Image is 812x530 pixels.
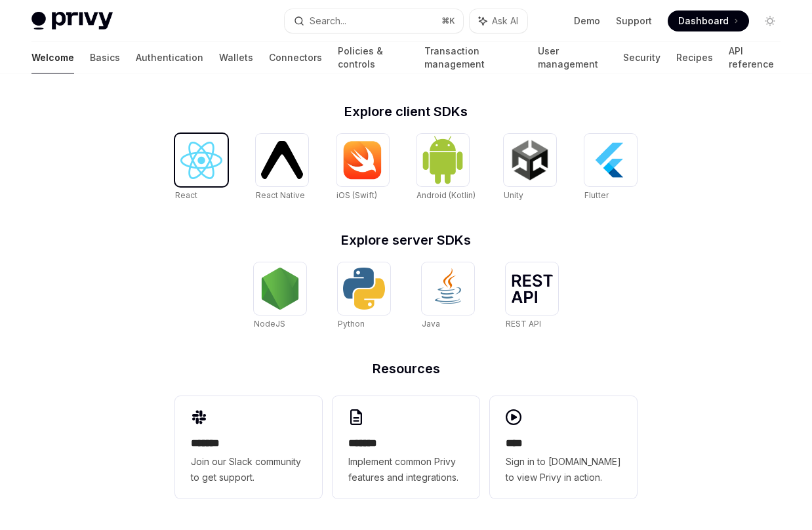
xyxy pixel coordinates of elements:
[175,396,322,499] a: **** **Join our Slack community to get support.
[338,319,365,329] span: Python
[729,42,781,73] a: API reference
[90,42,120,73] a: Basics
[538,42,607,73] a: User management
[310,13,346,29] div: Search...
[348,454,464,485] span: Implement common Privy features and integrations.
[422,262,474,331] a: JavaJava
[175,190,197,200] span: React
[256,134,308,202] a: React NativeReact Native
[441,16,455,26] span: ⌘ K
[504,134,556,202] a: UnityUnity
[492,14,518,28] span: Ask AI
[506,454,621,485] span: Sign in to [DOMAIN_NAME] to view Privy in action.
[191,454,306,485] span: Join our Slack community to get support.
[506,262,558,331] a: REST APIREST API
[31,12,113,30] img: light logo
[336,190,377,200] span: iOS (Swift)
[338,262,390,331] a: PythonPython
[590,139,632,181] img: Flutter
[676,42,713,73] a: Recipes
[269,42,322,73] a: Connectors
[506,319,541,329] span: REST API
[422,135,464,184] img: Android (Kotlin)
[424,42,522,73] a: Transaction management
[338,42,409,73] a: Policies & controls
[333,396,479,499] a: **** **Implement common Privy features and integrations.
[574,14,600,28] a: Demo
[254,319,285,329] span: NodeJS
[180,142,222,179] img: React
[136,42,203,73] a: Authentication
[175,134,228,202] a: ReactReact
[219,42,253,73] a: Wallets
[416,134,476,202] a: Android (Kotlin)Android (Kotlin)
[509,139,551,181] img: Unity
[31,42,74,73] a: Welcome
[175,105,637,118] h2: Explore client SDKs
[427,268,469,310] img: Java
[343,268,385,310] img: Python
[261,141,303,178] img: React Native
[175,362,637,375] h2: Resources
[416,190,476,200] span: Android (Kotlin)
[668,10,749,31] a: Dashboard
[285,9,463,33] button: Search...⌘K
[504,190,523,200] span: Unity
[584,190,609,200] span: Flutter
[336,134,389,202] a: iOS (Swift)iOS (Swift)
[760,10,781,31] button: Toggle dark mode
[256,190,305,200] span: React Native
[623,42,660,73] a: Security
[175,234,637,247] h2: Explore server SDKs
[422,319,440,329] span: Java
[616,14,652,28] a: Support
[342,140,384,180] img: iOS (Swift)
[584,134,637,202] a: FlutterFlutter
[254,262,306,331] a: NodeJSNodeJS
[490,396,637,499] a: ****Sign in to [DOMAIN_NAME] to view Privy in action.
[678,14,729,28] span: Dashboard
[470,9,527,33] button: Ask AI
[259,268,301,310] img: NodeJS
[511,274,553,303] img: REST API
